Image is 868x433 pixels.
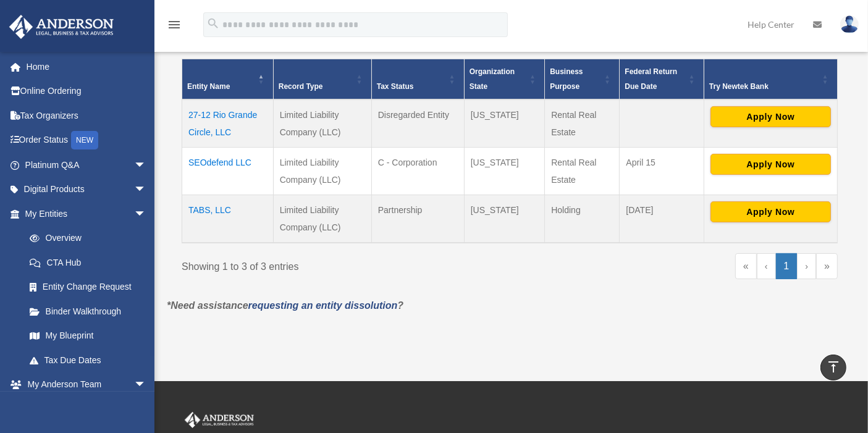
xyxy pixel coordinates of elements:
td: Limited Liability Company (LLC) [273,99,371,148]
span: arrow_drop_down [134,201,159,227]
th: Tax Status: Activate to sort [371,59,464,100]
span: arrow_drop_down [134,372,159,398]
td: TABS, LLC [182,195,274,243]
th: Try Newtek Bank : Activate to sort [704,59,837,100]
a: Online Ordering [9,79,165,104]
a: Platinum Q&Aarrow_drop_down [9,153,165,177]
a: Previous [757,253,776,279]
th: Organization State: Activate to sort [464,59,545,100]
span: Record Type [279,82,323,91]
a: Digital Productsarrow_drop_down [9,177,165,202]
a: Last [816,253,838,279]
span: arrow_drop_down [134,177,159,203]
a: requesting an entity dissolution [248,300,398,311]
span: Federal Return Due Date [625,67,677,91]
td: April 15 [620,148,704,195]
i: vertical_align_top [826,359,841,374]
a: Next [797,253,816,279]
a: menu [167,22,182,32]
em: *Need assistance ? [167,300,403,311]
img: User Pic [840,15,859,33]
td: [DATE] [620,195,704,243]
th: Entity Name: Activate to invert sorting [182,59,274,100]
td: [US_STATE] [464,195,545,243]
a: Tax Organizers [9,103,165,128]
button: Apply Now [710,154,831,175]
td: Holding [545,195,620,243]
img: Anderson Advisors Platinum Portal [6,15,117,39]
span: Business Purpose [550,67,583,91]
span: arrow_drop_down [134,153,159,178]
a: My Blueprint [17,324,159,348]
a: vertical_align_top [820,355,846,380]
a: Entity Change Request [17,275,159,300]
div: Showing 1 to 3 of 3 entries [182,253,500,275]
span: Organization State [470,67,515,91]
td: SEOdefend LLC [182,148,274,195]
a: 1 [776,253,798,279]
td: [US_STATE] [464,99,545,148]
a: Home [9,54,165,79]
td: Disregarded Entity [371,99,464,148]
a: First [735,253,757,279]
th: Business Purpose: Activate to sort [545,59,620,100]
td: [US_STATE] [464,148,545,195]
i: menu [167,17,182,32]
td: Limited Liability Company (LLC) [273,195,371,243]
td: C - Corporation [371,148,464,195]
div: Try Newtek Bank [709,79,819,94]
td: Rental Real Estate [545,148,620,195]
th: Record Type: Activate to sort [273,59,371,100]
td: Partnership [371,195,464,243]
span: Tax Status [377,82,414,91]
i: search [206,17,220,30]
a: Binder Walkthrough [17,299,159,324]
a: My Entitiesarrow_drop_down [9,201,159,226]
a: Tax Due Dates [17,348,159,372]
a: Order StatusNEW [9,128,165,153]
th: Federal Return Due Date: Activate to sort [620,59,704,100]
td: 27-12 Rio Grande Circle, LLC [182,99,274,148]
td: Limited Liability Company (LLC) [273,148,371,195]
img: Anderson Advisors Platinum Portal [182,412,256,428]
div: NEW [71,131,98,149]
a: Overview [17,226,153,251]
button: Apply Now [710,201,831,222]
button: Apply Now [710,106,831,127]
a: CTA Hub [17,250,159,275]
td: Rental Real Estate [545,99,620,148]
span: Entity Name [187,82,230,91]
a: My Anderson Teamarrow_drop_down [9,372,165,397]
